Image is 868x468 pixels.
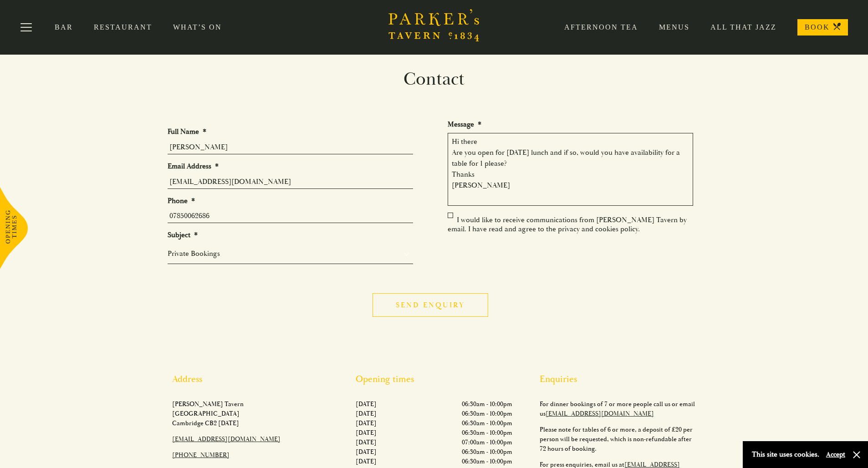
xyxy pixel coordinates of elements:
p: [DATE] [356,418,377,428]
label: Full Name [168,127,206,137]
p: [DATE] [356,409,377,418]
a: [EMAIL_ADDRESS][DOMAIN_NAME] [172,435,281,443]
label: Message [448,120,481,129]
button: Close and accept [852,450,861,459]
p: 06:30am - 10:00pm [462,409,512,418]
label: Phone [168,196,195,206]
input: Send enquiry [373,293,488,317]
p: This site uses cookies. [752,448,819,461]
h2: Address [172,374,328,385]
p: For dinner bookings of 7 or more people call us or email us [540,399,696,418]
p: [DATE] [356,437,377,447]
a: [PHONE_NUMBER] [172,451,230,459]
label: Subject [168,230,198,240]
p: 06:30am - 10:00pm [462,457,512,466]
a: [EMAIL_ADDRESS][DOMAIN_NAME] [546,410,654,417]
p: 06:30am - 10:00pm [462,428,512,437]
label: I would like to receive communications from [PERSON_NAME] Tavern by email. I have read and agree ... [448,215,687,234]
h2: Enquiries [540,374,696,385]
p: [DATE] [356,399,377,409]
p: [DATE] [356,457,377,466]
p: [DATE] [356,428,377,437]
h1: Contact [161,68,707,90]
p: [PERSON_NAME] Tavern [GEOGRAPHIC_DATA] Cambridge CB2 [DATE]​ [172,399,328,428]
h2: Opening times [356,374,512,385]
p: 06:30am - 10:00pm [462,447,512,457]
p: 07:00am - 10:00pm [462,437,512,447]
button: Accept [826,450,845,459]
iframe: reCAPTCHA [448,241,586,276]
p: 06:30am - 10:00pm [462,418,512,428]
p: 06:30am - 10:00pm [462,399,512,409]
label: Email Address [168,162,219,171]
p: [DATE] [356,447,377,457]
p: Please note for tables of 6 or more, a deposit of £20 per person will be requested, which is non-... [540,425,696,453]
